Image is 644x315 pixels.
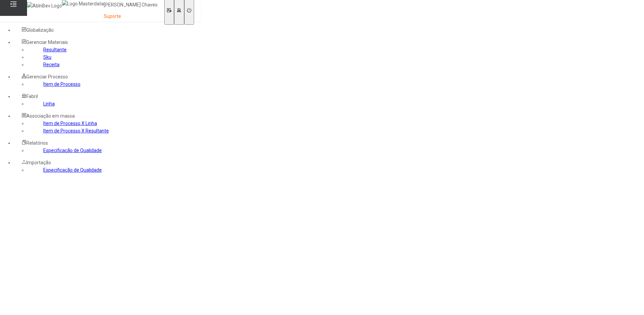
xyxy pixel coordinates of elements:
[43,167,102,173] a: Especificação de Qualidade
[26,113,75,119] span: Associação em massa
[27,2,62,9] img: AbInBev Logo
[43,148,102,153] a: Especificação de Qualidade
[43,121,97,126] a: Item de Processo X Linha
[26,27,54,33] span: Globalização
[104,13,158,20] p: Suporte
[43,128,109,134] a: Item de Processo X Resultante
[43,101,55,106] a: Linha
[43,81,80,87] a: Item de Processo
[26,94,38,99] span: Fabril
[26,140,48,146] span: Relatórios
[26,40,68,45] span: Gerenciar Materiais
[43,54,51,60] a: Sku
[26,160,51,165] span: Importação
[43,47,67,52] a: Resultante
[43,62,59,67] a: Receita
[26,74,68,79] span: Gerenciar Processo
[104,2,158,8] p: [PERSON_NAME] Chaves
